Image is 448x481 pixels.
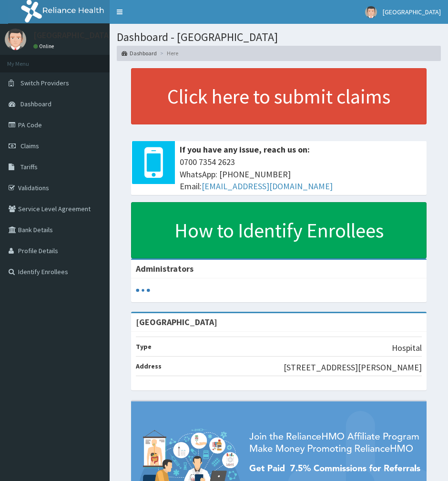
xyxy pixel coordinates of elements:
a: [EMAIL_ADDRESS][DOMAIN_NAME] [202,181,333,192]
span: Switch Providers [20,79,69,87]
b: If you have any issue, reach us on: [180,144,310,155]
b: Administrators [136,263,193,274]
b: Address [136,362,162,370]
h1: Dashboard - [GEOGRAPHIC_DATA] [117,31,441,43]
img: User Image [5,29,26,50]
img: User Image [365,6,377,18]
span: Dashboard [20,100,51,108]
li: Here [158,49,178,57]
p: [STREET_ADDRESS][PERSON_NAME] [284,361,422,374]
svg: audio-loading [136,283,150,297]
p: Hospital [392,342,422,354]
span: [GEOGRAPHIC_DATA] [383,8,441,16]
a: How to Identify Enrollees [131,202,427,258]
span: Tariffs [20,163,38,171]
a: Online [33,43,56,50]
span: 0700 7354 2623 WhatsApp: [PHONE_NUMBER] Email: [180,156,422,193]
strong: [GEOGRAPHIC_DATA] [136,317,217,327]
a: Dashboard [122,49,157,57]
span: Claims [20,142,39,150]
a: Click here to submit claims [131,68,427,124]
b: Type [136,342,152,351]
p: [GEOGRAPHIC_DATA] [33,31,112,40]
